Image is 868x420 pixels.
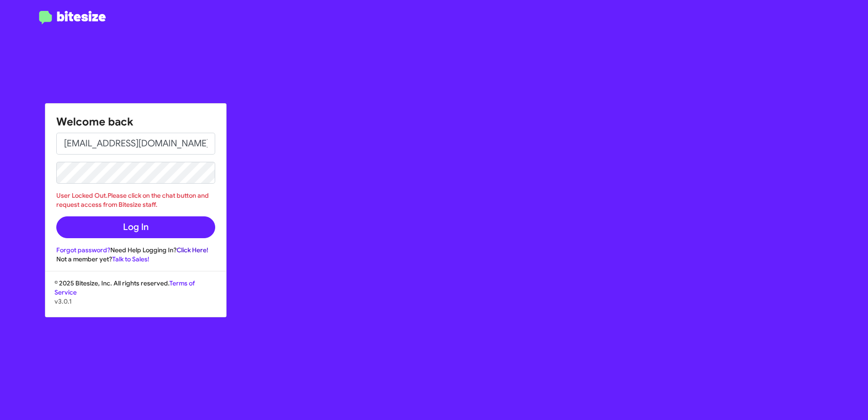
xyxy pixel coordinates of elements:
div: Not a member yet? [56,255,215,264]
button: Log In [56,216,215,238]
input: Email address [56,133,215,155]
h1: Welcome back [56,115,215,129]
a: Terms of Service [54,279,195,296]
div: © 2025 Bitesize, Inc. All rights reserved. [45,279,226,317]
a: Talk to Sales! [112,255,149,263]
div: User Locked Out.Please click on the chat button and request access from Bitesize staff. [56,191,215,209]
a: Forgot password? [56,246,110,254]
div: Need Help Logging In? [56,245,215,255]
a: Click Here! [177,246,208,254]
p: v3.0.1 [54,297,217,306]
